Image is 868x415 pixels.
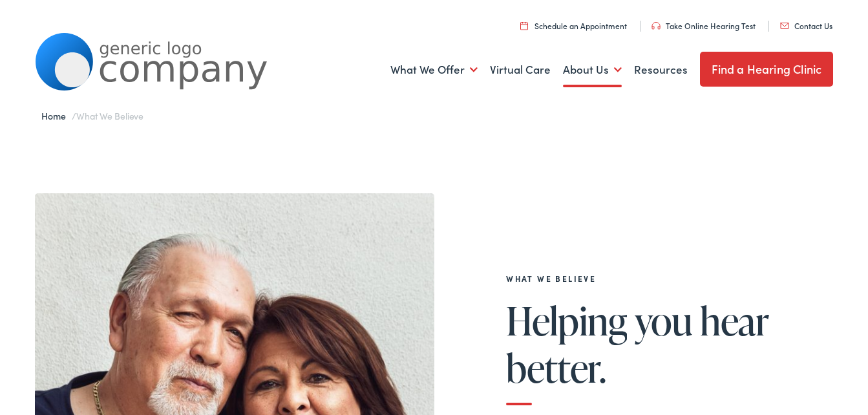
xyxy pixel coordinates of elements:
a: Schedule an Appointment [520,20,627,31]
span: better. [506,346,606,389]
span: you [635,299,693,342]
a: Contact Us [780,20,832,31]
img: utility icon [651,22,661,30]
a: Take Online Hearing Test [651,20,756,31]
a: Find a Hearing Clinic [700,52,834,87]
a: Virtual Care [490,46,551,94]
img: utility icon [520,21,528,30]
img: utility icon [780,23,789,29]
h2: What We Believe [506,274,816,283]
a: Resources [634,46,688,94]
a: About Us [563,46,622,94]
a: What We Offer [390,46,478,94]
span: Helping [506,299,627,342]
span: hear [700,299,769,342]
